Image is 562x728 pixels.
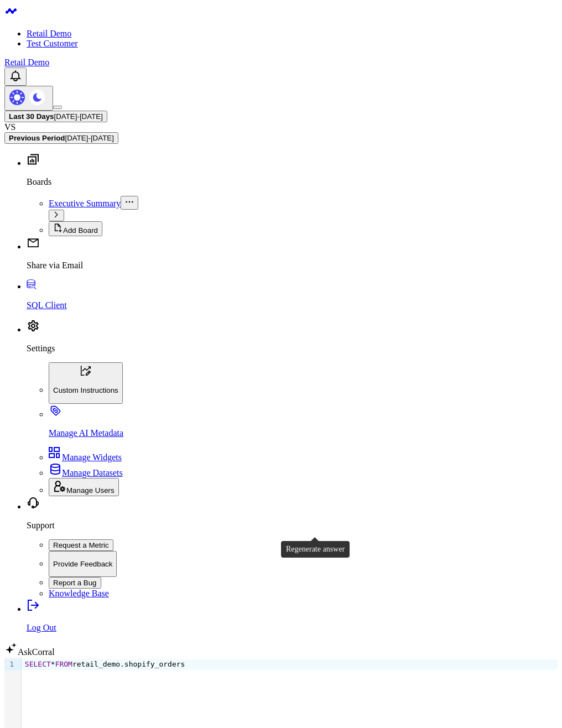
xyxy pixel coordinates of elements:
span: Manage Widgets [62,453,122,462]
b: Previous Period [9,134,65,142]
button: Report a Bug [49,577,101,589]
div: * retail_demo.shopify_orders [22,659,558,669]
p: Settings [27,344,558,353]
div: VS [4,122,558,132]
p: SQL Client [27,300,558,310]
span: Manage Datasets [62,468,123,477]
span: SELECT [25,660,51,668]
a: Retail Demo [27,29,71,38]
p: Share via Email [27,261,558,271]
button: Manage Users [49,478,119,496]
a: AskCorral [4,647,55,657]
p: Support [27,521,558,531]
span: [DATE] - [DATE] [54,112,103,121]
a: Manage Widgets [49,453,122,462]
button: Previous Period[DATE]-[DATE] [4,132,118,144]
p: Boards [27,177,558,187]
a: Manage Datasets [49,468,123,477]
p: Provide Feedback [53,560,112,568]
a: Retail Demo [4,58,49,67]
a: Test Customer [27,39,78,48]
span: FROM [55,660,72,668]
a: Executive Summary [49,199,121,208]
a: SQL Client [27,282,558,310]
span: Manage Users [66,486,115,495]
p: Log Out [27,623,558,633]
a: Knowledge Base [49,589,109,598]
button: Request a Metric [49,539,113,551]
a: Manage AI Metadata [49,409,558,438]
p: Custom Instructions [53,386,118,394]
span: [DATE] - [DATE] [65,134,113,142]
button: Last 30 Days[DATE]-[DATE] [4,111,107,122]
b: Last 30 Days [9,112,54,121]
p: Manage AI Metadata [49,428,558,438]
button: Custom Instructions [49,362,123,404]
a: Log Out [27,604,558,633]
div: 1 [4,659,15,670]
button: Add Board [49,221,102,236]
button: Provide Feedback [49,551,117,578]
